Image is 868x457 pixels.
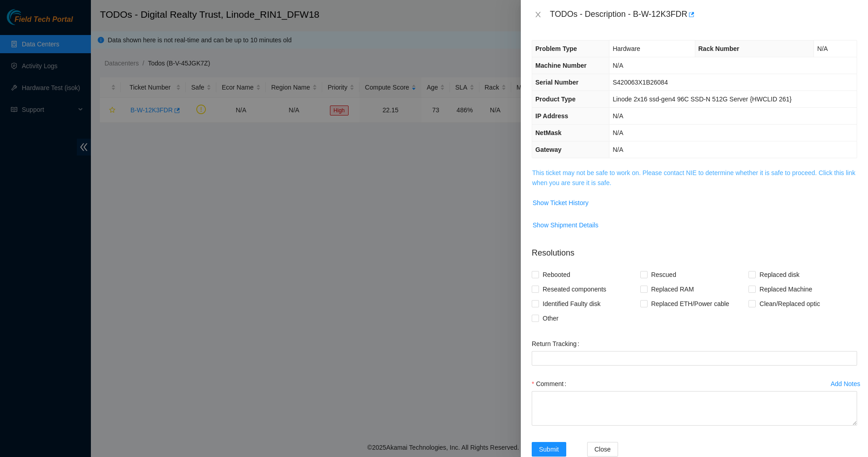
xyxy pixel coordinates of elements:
[533,198,589,208] span: Show Ticket History
[532,377,570,391] label: Comment
[535,62,587,69] span: Machine Number
[613,62,623,69] span: N/A
[532,169,855,186] a: This ticket may not be safe to work on. Please contact NIE to determine whether it is safe to pro...
[532,240,857,259] p: Resolutions
[532,336,583,351] label: Return Tracking
[587,442,618,457] button: Close
[756,267,803,282] span: Replaced disk
[539,267,574,282] span: Rebooted
[532,442,566,457] button: Submit
[535,112,568,120] span: IP Address
[613,129,623,136] span: N/A
[817,45,828,52] span: N/A
[533,220,599,230] span: Show Shipment Details
[550,7,857,22] div: TODOs - Description - B-W-12K3FDR
[613,95,792,103] span: Linode 2x16 ssd-gen4 96C SSD-N 512G Server {HWCLID 261}
[613,79,668,86] span: S420063X1B26084
[648,282,698,296] span: Replaced RAM
[532,391,857,426] textarea: Comment
[532,218,599,232] button: Show Shipment Details
[535,79,579,86] span: Serial Number
[535,45,577,52] span: Problem Type
[535,146,562,153] span: Gateway
[535,129,562,136] span: NetMask
[532,351,857,366] input: Return Tracking
[613,112,623,120] span: N/A
[539,311,562,326] span: Other
[648,267,680,282] span: Rescued
[539,444,559,454] span: Submit
[539,296,604,311] span: Identified Faulty disk
[532,196,589,210] button: Show Ticket History
[534,11,542,18] span: close
[613,45,640,52] span: Hardware
[831,381,860,387] div: Add Notes
[535,95,575,103] span: Product Type
[613,146,623,153] span: N/A
[756,296,823,311] span: Clean/Replaced optic
[756,282,816,296] span: Replaced Machine
[532,10,544,19] button: Close
[539,282,610,296] span: Reseated components
[830,377,861,391] button: Add Notes
[648,296,733,311] span: Replaced ETH/Power cable
[594,444,611,454] span: Close
[698,45,739,52] span: Rack Number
